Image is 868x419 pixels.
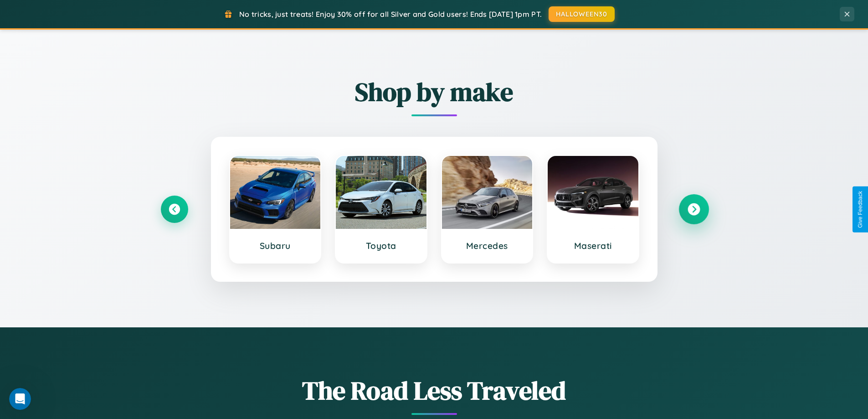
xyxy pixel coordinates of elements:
[9,388,31,410] iframe: Intercom live chat
[451,240,524,251] h3: Mercedes
[345,240,417,251] h3: Toyota
[557,240,629,251] h3: Maserati
[161,74,708,109] h2: Shop by make
[239,240,312,251] h3: Subaru
[549,6,615,22] button: HALLOWEEN30
[857,191,863,228] div: Give Feedback
[239,10,542,19] span: No tricks, just treats! Enjoy 30% off for all Silver and Gold users! Ends [DATE] 1pm PT.
[161,373,708,408] h1: The Road Less Traveled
